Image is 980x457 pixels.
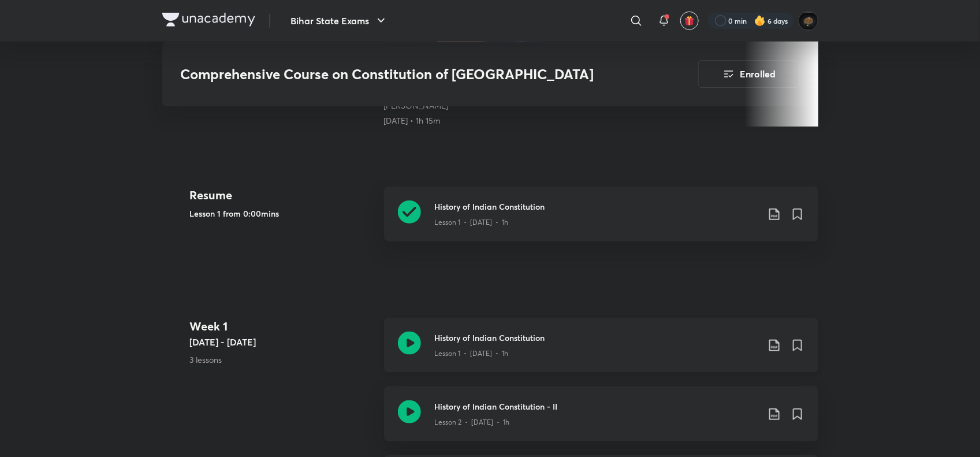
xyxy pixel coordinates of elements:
[284,9,395,32] button: Bihar State Exams
[162,13,255,29] a: Company Logo
[435,400,758,413] h3: History of Indian Constitution - II
[384,115,541,127] div: 5th Aug • 1h 15m
[799,11,818,31] img: abhishek kumar
[384,318,818,387] a: History of Indian ConstitutionLesson 1 • [DATE] • 1h
[698,60,800,88] button: Enrolled
[190,207,375,220] h5: Lesson 1 from 0:00mins
[435,348,509,359] p: Lesson 1 • [DATE] • 1h
[435,200,758,213] h3: History of Indian Constitution
[190,354,375,366] p: 3 lessons
[754,15,766,27] img: streak
[435,417,510,428] p: Lesson 2 • [DATE] • 1h
[435,217,509,228] p: Lesson 1 • [DATE] • 1h
[190,335,375,349] h5: [DATE] - [DATE]
[181,66,633,83] h3: Comprehensive Course on Constitution of [GEOGRAPHIC_DATA]
[435,332,758,344] h3: History of Indian Constitution
[684,16,695,26] img: avatar
[190,187,375,204] h4: Resume
[162,13,255,27] img: Company Logo
[190,318,375,335] h4: Week 1
[680,12,699,30] button: avatar
[384,187,818,255] a: History of Indian ConstitutionLesson 1 • [DATE] • 1h
[384,387,818,455] a: History of Indian Constitution - IILesson 2 • [DATE] • 1h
